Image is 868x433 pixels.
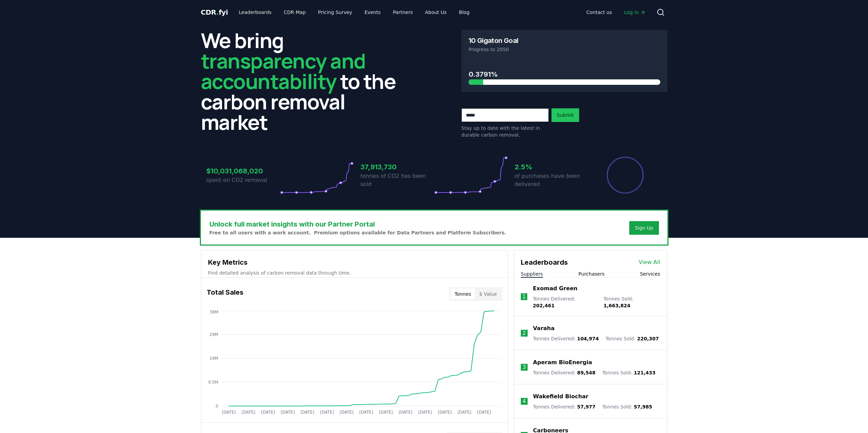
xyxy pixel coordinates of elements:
[216,404,218,408] tspan: 0
[578,270,605,277] button: Purchasers
[523,397,526,405] p: 4
[206,176,280,184] p: spent on CO2 removal
[533,295,597,309] p: Tonnes Delivered :
[208,257,501,267] h3: Key Metrics
[278,6,311,18] a: CDR Map
[209,332,218,337] tspan: 29M
[398,410,412,415] tspan: [DATE]
[634,404,652,409] span: 57,985
[515,162,588,172] h3: 2.5%
[603,303,630,308] span: 1,663,824
[201,47,366,95] span: transparency and accountability
[418,410,432,415] tspan: [DATE]
[201,30,407,132] h2: We bring to the carbon removal market
[624,9,645,16] span: Log in
[577,370,595,375] span: 89,548
[577,336,599,341] span: 104,974
[208,380,218,385] tspan: 9.5M
[533,358,592,367] a: Aperam BioEnergia
[521,270,543,277] button: Suppliers
[533,303,555,308] span: 202,461
[454,6,475,18] a: Blog
[603,295,660,309] p: Tonnes Sold :
[361,162,434,172] h3: 37,913,730
[209,310,218,314] tspan: 38M
[233,6,475,18] nav: Main
[387,6,418,18] a: Partners
[379,410,393,415] tspan: [DATE]
[222,410,236,415] tspan: [DATE]
[581,6,651,18] nav: Main
[208,269,501,276] p: Find detailed analysis of carbon removal data through time.
[209,356,218,361] tspan: 19M
[635,225,653,231] a: Sign Up
[602,403,652,410] p: Tonnes Sold :
[477,410,491,415] tspan: [DATE]
[300,410,314,415] tspan: [DATE]
[602,369,656,376] p: Tonnes Sold :
[209,219,506,229] h3: Unlock full market insights with our Partner Portal
[420,6,452,18] a: About Us
[469,69,660,79] h3: 0.3791%
[438,410,452,415] tspan: [DATE]
[551,108,579,122] button: Submit
[457,410,471,415] tspan: [DATE]
[634,370,656,375] span: 121,433
[340,410,354,415] tspan: [DATE]
[533,392,588,401] a: Wakefield Biochar
[533,335,599,342] p: Tonnes Delivered :
[581,6,617,18] a: Contact us
[639,258,660,266] a: View All
[359,410,373,415] tspan: [DATE]
[469,37,518,44] h3: 10 Gigaton Goal
[533,324,555,333] a: Varaha
[461,125,549,138] p: Stay up to date with the latest in durable carbon removal.
[207,287,244,301] h3: Total Sales
[533,369,595,376] p: Tonnes Delivered :
[640,270,660,277] button: Services
[533,284,577,293] a: Exomad Green
[201,8,228,16] span: CDR fyi
[475,289,501,299] button: $ Value
[320,410,334,415] tspan: [DATE]
[619,6,651,18] a: Log in
[637,336,659,341] span: 220,307
[577,404,595,409] span: 57,977
[606,156,644,194] div: Percentage of sales delivered
[359,6,386,18] a: Events
[523,329,526,337] p: 2
[206,166,280,176] h3: $10,031,068,020
[201,7,228,17] a: CDR.fyi
[281,410,295,415] tspan: [DATE]
[233,6,277,18] a: Leaderboards
[522,293,526,301] p: 1
[451,289,475,299] button: Tonnes
[533,403,595,410] p: Tonnes Delivered :
[241,410,255,415] tspan: [DATE]
[515,172,588,188] p: of purchases have been delivered
[521,257,568,267] h3: Leaderboards
[629,221,659,235] button: Sign Up
[606,335,659,342] p: Tonnes Sold :
[216,8,219,16] span: .
[312,6,357,18] a: Pricing Survey
[469,46,660,53] p: Progress to 2050
[361,172,434,188] p: tonnes of CO2 has been sold
[261,410,275,415] tspan: [DATE]
[523,363,526,371] p: 3
[209,229,506,236] p: Free to all users with a work account. Premium options available for Data Partners and Platform S...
